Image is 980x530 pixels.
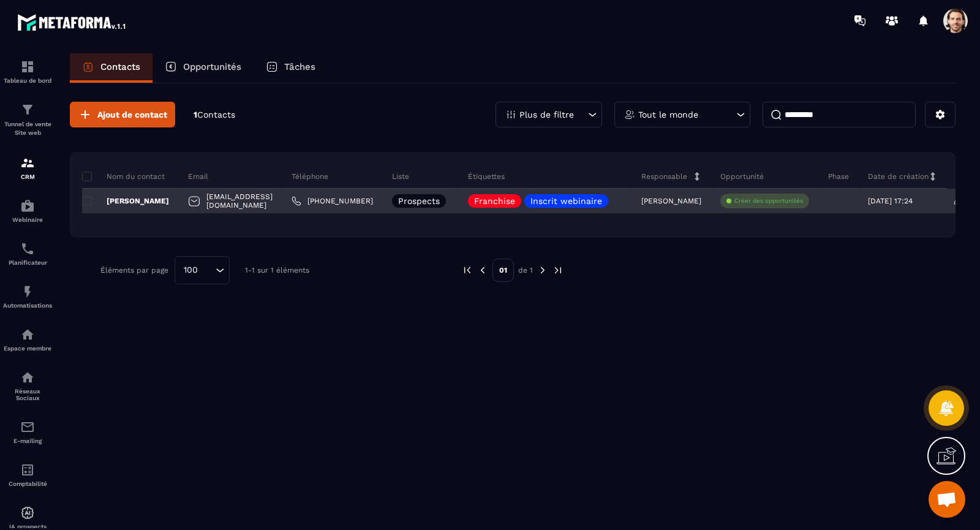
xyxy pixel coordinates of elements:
[100,61,140,72] p: Contacts
[3,93,52,146] a: formationformationTunnel de vente Site web
[292,196,373,206] a: [PHONE_NUMBER]
[20,463,35,477] img: accountant
[3,120,52,137] p: Tunnel de vente Site web
[70,102,175,127] button: Ajout de contact
[3,345,52,352] p: Espace membre
[194,109,235,121] p: 1
[552,265,563,276] img: next
[82,196,169,206] p: [PERSON_NAME]
[254,53,328,83] a: Tâches
[20,102,35,117] img: formation
[20,156,35,170] img: formation
[179,263,202,277] span: 100
[734,197,803,205] p: Créer des opportunités
[3,361,52,411] a: social-networksocial-networkRéseaux Sociaux
[868,172,929,181] p: Date de création
[17,11,127,33] img: logo
[720,172,764,181] p: Opportunité
[3,388,52,401] p: Réseaux Sociaux
[292,172,328,181] p: Téléphone
[3,189,52,232] a: automationsautomationsWebinaire
[3,216,52,223] p: Webinaire
[3,275,52,318] a: automationsautomationsAutomatisations
[20,199,35,213] img: automations
[492,259,514,282] p: 01
[197,110,235,119] span: Contacts
[175,256,230,284] div: Search for option
[519,110,574,119] p: Plus de filtre
[641,197,701,205] p: [PERSON_NAME]
[929,481,965,518] div: Open chat
[3,318,52,361] a: automationsautomationsEspace membre
[100,266,168,274] p: Éléments par page
[3,173,52,180] p: CRM
[638,110,698,119] p: Tout le monde
[3,302,52,309] p: Automatisations
[3,146,52,189] a: formationformationCRM
[183,61,241,72] p: Opportunités
[474,197,515,205] p: Franchise
[3,77,52,84] p: Tableau de bord
[20,505,35,520] img: automations
[3,411,52,453] a: emailemailE-mailing
[20,327,35,342] img: automations
[82,172,165,181] p: Nom du contact
[188,172,208,181] p: Email
[868,197,913,205] p: [DATE] 17:24
[530,197,602,205] p: Inscrit webinaire
[20,370,35,385] img: social-network
[70,53,153,83] a: Contacts
[3,259,52,266] p: Planificateur
[20,420,35,434] img: email
[97,108,167,121] span: Ajout de contact
[828,172,849,181] p: Phase
[245,266,309,274] p: 1-1 sur 1 éléments
[3,453,52,496] a: accountantaccountantComptabilité
[641,172,687,181] p: Responsable
[20,284,35,299] img: automations
[20,59,35,74] img: formation
[3,523,52,530] p: IA prospects
[398,197,440,205] p: Prospects
[462,265,473,276] img: prev
[468,172,505,181] p: Étiquettes
[284,61,315,72] p: Tâches
[153,53,254,83] a: Opportunités
[518,265,533,275] p: de 1
[3,50,52,93] a: formationformationTableau de bord
[537,265,548,276] img: next
[392,172,409,181] p: Liste
[3,437,52,444] p: E-mailing
[20,241,35,256] img: scheduler
[477,265,488,276] img: prev
[3,480,52,487] p: Comptabilité
[3,232,52,275] a: schedulerschedulerPlanificateur
[202,263,213,277] input: Search for option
